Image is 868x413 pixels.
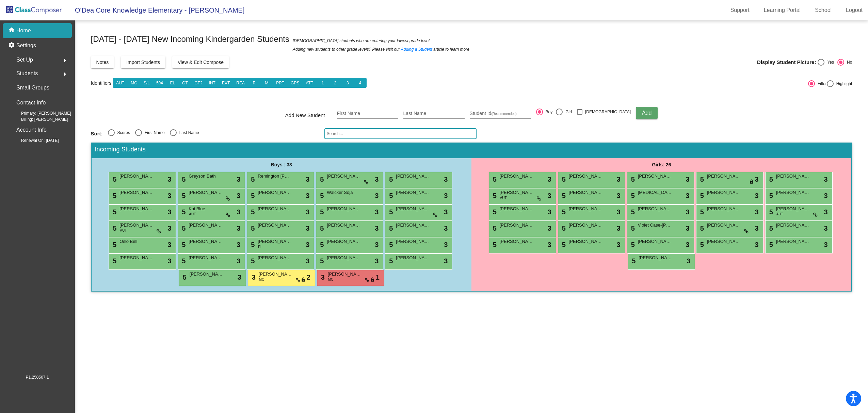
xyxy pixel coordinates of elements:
[768,208,773,216] span: 5
[500,222,534,229] span: [PERSON_NAME]
[111,241,116,248] span: 5
[111,208,116,216] span: 5
[396,238,430,245] span: [PERSON_NAME]
[191,78,206,88] button: GT?
[167,239,171,250] span: 3
[491,192,497,199] span: 5
[306,239,309,250] span: 3
[375,223,379,233] span: 3
[119,238,154,245] span: Oslo Bell
[189,212,196,217] span: AUT
[119,173,154,180] span: [PERSON_NAME]
[142,130,165,136] div: First Name
[560,208,566,216] span: 5
[638,222,672,229] span: Violet Case-[PERSON_NAME]
[824,191,828,201] span: 3
[8,42,16,50] mat-icon: settings
[293,37,431,44] span: [DEMOGRAPHIC_DATA] students who are entering your lowest grade level.
[617,223,621,233] span: 3
[444,223,448,233] span: 3
[768,241,773,248] span: 5
[318,192,324,199] span: 5
[617,191,621,201] span: 3
[776,173,810,180] span: [PERSON_NAME]
[180,225,186,232] span: 5
[328,271,362,278] span: [PERSON_NAME]
[249,257,255,265] span: 5
[16,55,33,65] span: Set Up
[809,5,837,16] a: School
[318,208,324,216] span: 5
[249,225,255,232] span: 5
[285,111,332,119] span: Add New Student
[844,59,852,65] div: No
[189,222,223,229] span: [PERSON_NAME]
[500,205,534,212] span: [PERSON_NAME]
[8,27,16,35] mat-icon: home
[121,56,165,68] button: Import Students
[306,191,309,201] span: 3
[755,174,759,184] span: 3
[140,78,153,88] button: S/L
[638,238,672,245] span: [PERSON_NAME]
[569,189,603,196] span: [PERSON_NAME]
[318,176,324,183] span: 5
[113,78,128,88] button: AUT
[387,257,393,265] span: 5
[287,78,303,88] button: GPS
[642,110,652,116] span: Add
[370,277,375,283] span: lock
[316,78,329,88] button: 1
[698,208,704,216] span: 5
[768,192,773,199] span: 5
[707,205,741,212] span: [PERSON_NAME]
[548,174,551,184] span: 3
[273,78,288,88] button: PRT
[376,272,380,282] span: 1
[375,191,379,201] span: 3
[698,192,704,199] span: 5
[61,56,69,65] mat-icon: arrow_right
[306,207,309,217] span: 3
[237,239,240,250] span: 3
[307,272,310,282] span: 2
[111,192,116,199] span: 5
[757,59,816,65] span: Display Student Picture:
[375,207,379,217] span: 3
[768,225,773,232] span: 5
[237,174,240,184] span: 3
[181,274,187,281] span: 5
[543,109,553,115] div: Boy
[206,78,219,88] button: INT
[238,272,241,282] span: 3
[167,256,171,266] span: 3
[180,192,186,199] span: 5
[698,176,704,183] span: 5
[327,238,361,245] span: [PERSON_NAME]
[189,254,223,261] span: [PERSON_NAME]
[10,110,71,116] span: Primary: [PERSON_NAME]
[834,81,852,87] div: Highlight
[403,111,465,116] input: Last Name
[260,78,273,88] button: M
[818,59,852,66] mat-radio-group: Select an option
[560,225,566,232] span: 5
[396,189,430,196] span: [PERSON_NAME]
[319,274,325,281] span: 3
[560,176,566,183] span: 5
[258,254,292,261] span: [PERSON_NAME]
[617,207,621,217] span: 3
[401,46,432,53] a: Adding a Student
[569,173,603,180] span: [PERSON_NAME]
[500,189,534,196] span: [PERSON_NAME]
[327,222,361,229] span: [PERSON_NAME]
[548,223,551,233] span: 3
[219,78,233,88] button: EXT
[824,239,828,250] span: 3
[327,205,361,212] span: [PERSON_NAME] [PERSON_NAME]
[444,207,448,217] span: 3
[119,254,154,261] span: [PERSON_NAME]
[95,146,146,153] span: Incoming Students
[471,158,851,172] div: Girls: 26
[189,173,223,180] span: Greyson Bath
